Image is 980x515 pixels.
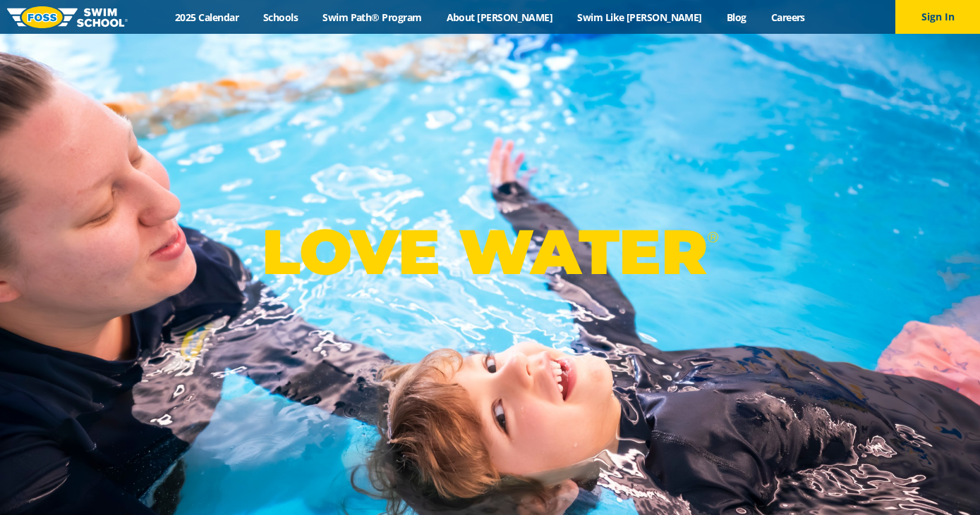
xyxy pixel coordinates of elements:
a: 2025 Calendar [163,11,251,24]
p: LOVE WATER [262,214,718,290]
a: Swim Like [PERSON_NAME] [565,11,715,24]
a: Swim Path® Program [310,11,434,24]
img: FOSS Swim School Logo [7,6,128,28]
a: About [PERSON_NAME] [434,11,565,24]
sup: ® [707,228,718,246]
a: Schools [251,11,310,24]
a: Careers [758,11,817,24]
a: Blog [714,11,758,24]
